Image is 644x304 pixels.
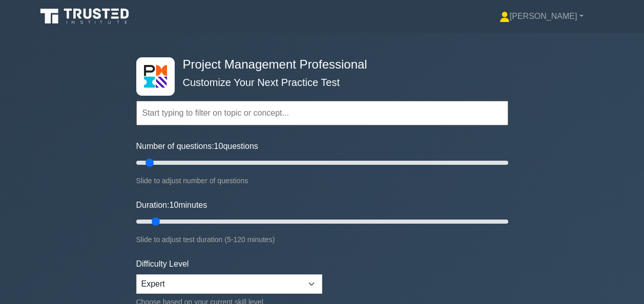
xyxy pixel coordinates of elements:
label: Duration: minutes [136,199,207,211]
label: Number of questions: questions [136,140,258,153]
input: Start typing to filter on topic or concept... [136,101,508,125]
h4: Project Management Professional [179,57,458,72]
div: Slide to adjust number of questions [136,175,508,187]
a: [PERSON_NAME] [475,6,608,27]
div: Slide to adjust test duration (5-120 minutes) [136,233,508,246]
span: 10 [169,201,178,209]
span: 10 [214,142,223,150]
label: Difficulty Level [136,258,189,270]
